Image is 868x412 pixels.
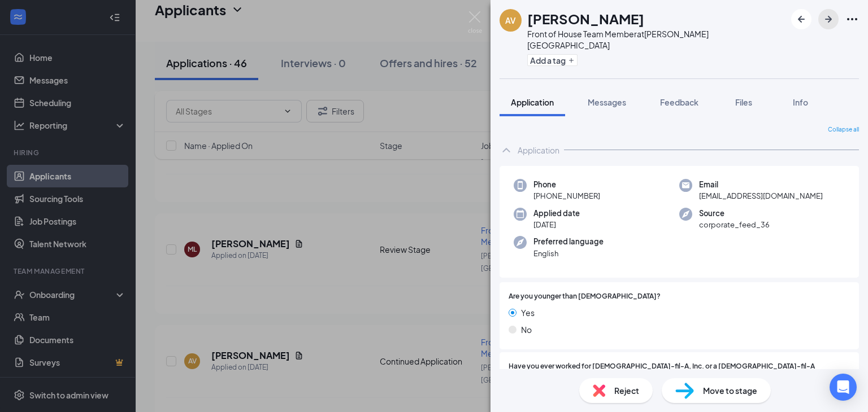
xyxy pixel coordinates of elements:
[509,361,850,383] span: Have you ever worked for [DEMOGRAPHIC_DATA]-fil-A, Inc. or a [DEMOGRAPHIC_DATA]-fil-A Franchisee?
[699,179,823,190] span: Email
[660,97,698,107] span: Feedback
[533,248,604,259] span: English
[509,291,661,302] span: Are you younger than [DEMOGRAPHIC_DATA]?
[568,57,575,64] svg: Plus
[703,384,757,397] span: Move to stage
[533,219,580,230] span: [DATE]
[533,190,600,201] span: [PHONE_NUMBER]
[735,97,752,107] span: Files
[699,208,770,219] span: Source
[793,97,808,107] span: Info
[500,143,513,157] svg: ChevronUp
[521,323,532,336] span: No
[822,12,835,26] svg: ArrowRight
[533,179,600,190] span: Phone
[795,12,808,26] svg: ArrowLeftNew
[533,236,604,247] span: Preferred language
[830,374,857,401] div: Open Intercom Messenger
[518,144,559,156] div: Application
[527,9,644,28] h1: [PERSON_NAME]
[845,12,859,26] svg: Ellipses
[614,384,639,397] span: Reject
[505,15,516,26] div: AV
[699,190,823,201] span: [EMAIL_ADDRESS][DOMAIN_NAME]
[588,97,626,107] span: Messages
[521,306,535,319] span: Yes
[527,54,578,66] button: PlusAdd a tag
[791,9,811,29] button: ArrowLeftNew
[511,97,554,107] span: Application
[699,219,770,230] span: corporate_feed_36
[533,208,580,219] span: Applied date
[818,9,839,29] button: ArrowRight
[527,28,785,51] div: Front of House Team Member at [PERSON_NAME][GEOGRAPHIC_DATA]
[828,125,859,134] span: Collapse all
